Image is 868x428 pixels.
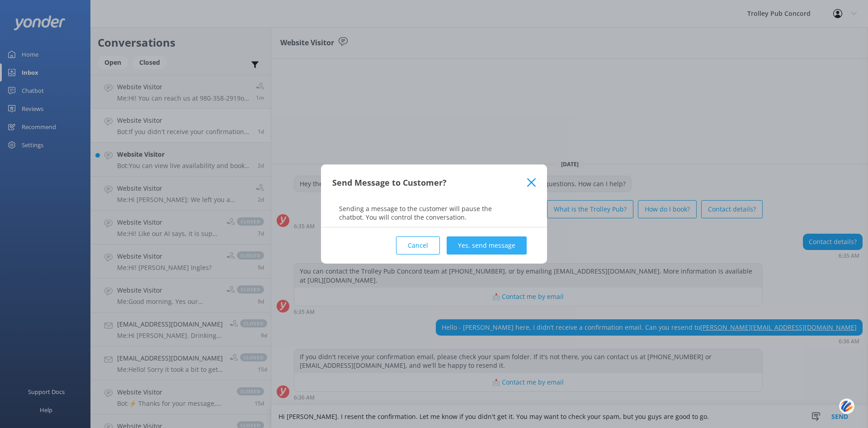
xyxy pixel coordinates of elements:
[839,398,854,414] img: svg+xml;base64,PHN2ZyB3aWR0aD0iNDQiIGhlaWdodD0iNDQiIHZpZXdCb3g9IjAgMCA0NCA0NCIgZmlsbD0ibm9uZSIgeG...
[332,175,527,190] div: Send Message to Customer?
[447,236,527,255] button: Yes, send message
[527,178,536,187] button: Close
[321,204,547,221] p: Sending a message to the customer will pause the chatbot. You will control the conversation.
[396,236,440,255] button: Cancel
